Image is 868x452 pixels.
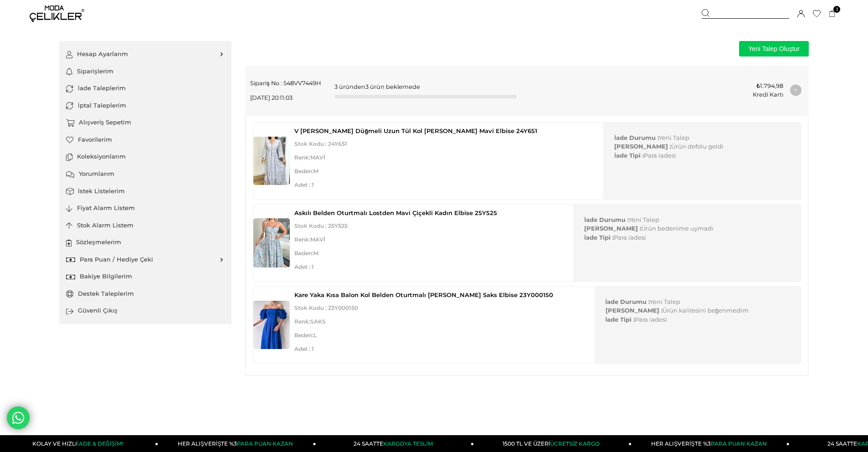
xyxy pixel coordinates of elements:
[77,440,123,447] span: İADE & DEĞİŞİM!
[66,268,225,285] a: Bakiye Bilgilerim
[584,225,641,232] b: [PERSON_NAME] :
[294,167,537,175] p: Beden:M
[474,435,632,452] a: 1500 TL VE ÜZERİÜCRETSİZ KARGO
[66,251,225,268] a: Para Puan / Hediye Çeki
[753,90,783,99] div: Kredi Kartı
[66,217,225,234] a: Stok Alarm Listem
[606,306,790,315] span: Ürün kalitesini beğenmedim
[158,435,316,452] a: HER ALIŞVERİŞTE %3PARA PUAN KAZAN
[253,301,290,349] img: Kare Yaka Kısa Balon Kol Belden Oturtmalı Brice Kadın Saks Elbise 23Y000150
[833,6,840,13] span: 3
[66,165,225,183] a: Yorumlarım
[606,316,635,323] b: İade Tipi :
[316,435,474,452] a: 24 SAATTEKARGOYA TESLİM
[606,307,663,314] b: [PERSON_NAME] :
[614,143,671,150] b: [PERSON_NAME] :
[294,304,553,312] p: Stok Kodu : 23Y000150
[584,224,790,233] span: Ürün bedenime uymadı
[250,79,320,87] p: Sipariş No : 548VV7449H
[66,302,225,319] a: Güvenli Çıkış
[294,127,537,134] div: V [PERSON_NAME] Düğmeli Uzun Tül Kol [PERSON_NAME] Mavi Elbise 24Y651
[66,46,225,63] a: Hesap Ayarlarım
[66,200,225,217] a: Fiyat Alarm Listem
[237,440,293,447] span: PARA PUAN KAZAN
[294,291,553,298] div: Kare Yaka Kısa Balon Kol Belden Oturtmalı [PERSON_NAME] Saks Elbise 23Y000150
[66,97,225,114] a: İptal Taleplerim
[614,152,644,159] b: İade Tipi :
[584,234,614,241] b: İade Tipi :
[294,345,553,353] p: Adet : 1
[66,80,225,97] a: İade Taleplerim
[753,82,783,90] div: ₺1.794,98
[0,435,158,452] a: KOLAY VE HIZLIİADE & DEĞİŞİM!
[294,331,553,339] p: Beden:L
[66,63,225,80] a: Siparişlerim
[584,216,629,223] b: İade Durumu :
[632,435,789,452] a: HER ALIŞVERİŞTE %3PARA PUAN KAZAN
[250,93,320,102] p: [DATE] 20:11:03
[365,83,420,90] span: 3 ürün beklemede
[294,209,497,216] div: Askılı Belden Oturtmalı Lostden Mavi Çiçekli Kadın Elbise 25Y525
[66,183,225,200] a: İstek Listelerim
[294,154,537,162] p: Renk:MAVİ
[606,298,790,307] span: Yeni Talep
[614,134,659,141] b: İade Durumu :
[711,440,767,447] span: PARA PUAN KAZAN
[66,285,225,303] a: Destek Taleplerim
[253,218,290,267] img: Askılı Belden Oturtmalı Lostden Mavi Çiçekli Kadın Elbise 25Y525
[294,236,497,244] p: Renk:MAVİ
[66,131,225,149] a: Favorilerim
[584,233,790,242] span: Para iadesi
[294,222,497,230] p: Stok Kodu : 25Y525
[334,82,517,98] div: 3 üründen
[584,216,790,225] span: Yeni Talep
[606,315,790,324] span: Para iadesi
[614,134,790,143] span: Yeni Talep
[550,440,600,447] span: ÜCRETSİZ KARGO
[294,140,537,148] p: Stok Kodu : 24Y651
[294,263,497,271] p: Adet : 1
[294,181,537,189] p: Adet : 1
[66,148,225,165] a: Koleksiyonlarım
[253,137,290,185] img: V Yaka Önü Düğmeli Uzun Tül Kol Aris Kadın Mavi Elbise 24Y651
[829,10,836,17] a: 3
[606,298,650,305] b: İade Durumu :
[294,249,497,257] p: Beden:M
[614,142,790,151] span: Ürün defolu geldi
[739,41,809,56] button: Yeni Talep Oluştur
[66,114,225,131] a: Alışveriş Sepetim
[30,5,84,22] img: logo
[294,318,553,326] p: Renk:SAKS
[66,234,225,251] a: Sözleşmelerim
[614,151,790,160] span: Para iadesi
[383,440,432,447] span: KARGOYA TESLİM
